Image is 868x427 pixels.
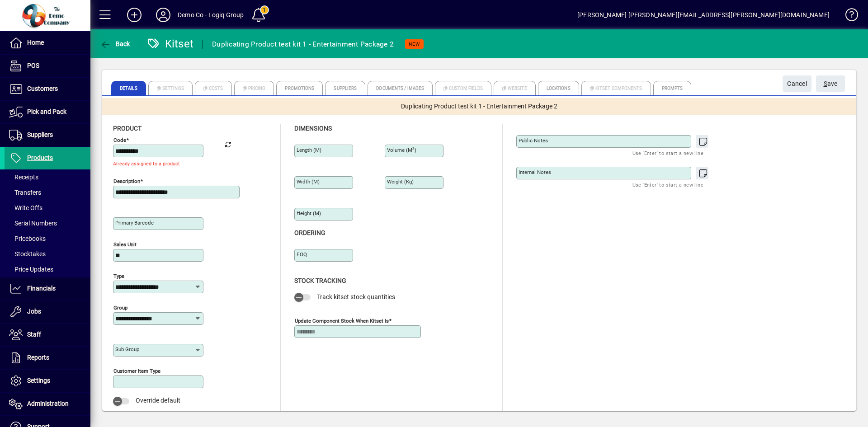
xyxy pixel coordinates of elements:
[27,154,53,161] span: Products
[5,185,90,200] a: Transfers
[5,200,90,216] a: Write Offs
[787,76,807,91] span: Cancel
[5,246,90,262] a: Stocktakes
[115,220,154,226] mat-label: Primary barcode
[100,40,130,47] span: Back
[5,300,90,323] a: Jobs
[27,377,50,384] span: Settings
[5,262,90,277] a: Price Updates
[632,179,703,190] mat-hint: Use 'Enter' to start a new line
[27,308,41,315] span: Jobs
[839,2,857,31] a: Knowledge Base
[113,273,124,279] mat-label: Type
[147,37,194,51] div: Kitset
[27,131,53,138] span: Suppliers
[90,36,140,52] app-page-header-button: Back
[519,137,548,144] mat-label: Public Notes
[5,78,90,100] a: Customers
[387,178,414,185] mat-label: Weight (Kg)
[27,39,44,46] span: Home
[120,7,149,23] button: Add
[27,354,49,361] span: Reports
[212,37,394,52] div: Duplicating Product test kit 1 - Entertainment Package 2
[295,317,389,324] mat-label: Update component stock when kitset is
[27,331,41,338] span: Staff
[816,75,845,92] button: Save
[824,76,838,91] span: ave
[113,241,137,248] mat-label: Sales unit
[5,370,90,392] a: Settings
[5,231,90,246] a: Pricebooks
[297,147,321,153] mat-label: Length (m)
[5,101,90,123] a: Pick and Pack
[113,305,127,311] mat-label: Group
[113,178,140,184] mat-label: Description
[297,178,320,185] mat-label: Width (m)
[5,169,90,185] a: Receipts
[5,347,90,369] a: Reports
[5,277,90,300] a: Financials
[5,393,90,415] a: Administration
[294,125,332,132] span: Dimensions
[27,62,39,69] span: POS
[9,220,57,227] span: Serial Numbers
[113,368,160,374] mat-label: Customer Item Type
[5,32,90,54] a: Home
[9,174,38,181] span: Receipts
[9,250,46,258] span: Stocktakes
[5,324,90,346] a: Staff
[136,397,180,404] span: Override default
[409,41,420,47] span: NEW
[149,7,178,23] button: Profile
[27,108,66,115] span: Pick and Pack
[5,124,90,146] a: Suppliers
[178,8,244,22] div: Demo Co - Logiq Group
[824,80,827,87] span: S
[519,169,551,175] mat-label: Internal Notes
[27,285,56,292] span: Financials
[27,400,69,407] span: Administration
[9,204,42,211] span: Write Offs
[412,146,415,151] sup: 3
[98,36,132,52] button: Back
[9,189,41,196] span: Transfers
[387,147,416,153] mat-label: Volume (m )
[317,293,395,300] span: Track kitset stock quantities
[5,216,90,231] a: Serial Numbers
[115,346,139,352] mat-label: Sub group
[297,210,321,216] mat-label: Height (m)
[9,235,46,242] span: Pricebooks
[401,102,557,111] span: Duplicating Product test kit 1 - Entertainment Package 2
[27,85,58,92] span: Customers
[113,125,142,132] span: Product
[113,137,126,143] mat-label: Code
[577,8,830,22] div: [PERSON_NAME] [PERSON_NAME][EMAIL_ADDRESS][PERSON_NAME][DOMAIN_NAME]
[294,229,325,236] span: Ordering
[297,251,307,258] mat-label: EOQ
[783,75,811,92] button: Cancel
[632,148,703,158] mat-hint: Use 'Enter' to start a new line
[9,266,53,273] span: Price Updates
[5,55,90,77] a: POS
[294,277,346,284] span: Stock Tracking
